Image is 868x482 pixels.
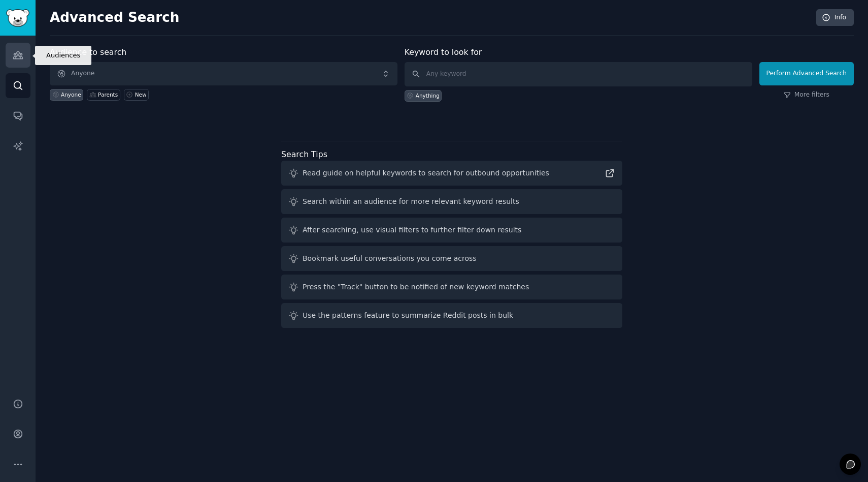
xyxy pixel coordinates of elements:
label: Search Tips [281,149,327,159]
a: More filters [784,91,829,100]
div: Press the "Track" button to be notified of new keyword matches [303,282,529,292]
a: New [124,89,149,101]
div: Anything [416,92,440,99]
button: Perform Advanced Search [759,62,854,85]
div: Read guide on helpful keywords to search for outbound opportunities [303,168,549,178]
div: Parents [98,91,118,98]
label: Keyword to look for [405,47,482,57]
div: Bookmark useful conversations you come across [303,253,477,264]
div: Use the patterns feature to summarize Reddit posts in bulk [303,310,513,321]
label: Audience to search [50,47,126,57]
div: Anyone [61,91,81,98]
div: After searching, use visual filters to further filter down results [303,225,521,235]
input: Any keyword [405,62,752,86]
div: New [135,91,147,98]
h2: Advanced Search [50,10,811,26]
a: Info [816,9,854,26]
img: GummySearch logo [6,9,29,27]
div: Search within an audience for more relevant keyword results [303,196,519,207]
button: Anyone [50,62,397,85]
